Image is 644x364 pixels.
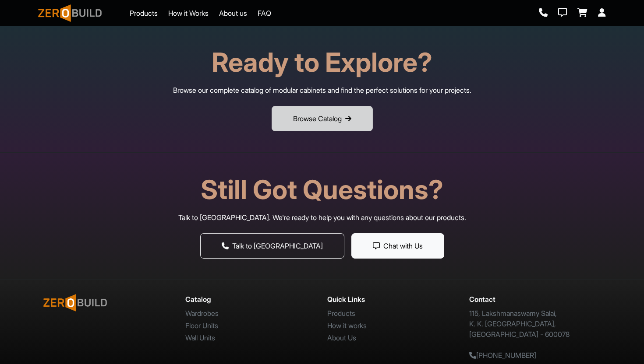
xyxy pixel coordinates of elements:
a: Wardrobes [185,309,219,318]
a: About us [219,8,247,18]
a: FAQ [258,8,271,18]
a: Products [327,309,355,318]
a: Products [130,8,158,18]
img: ZeroBuild logo [38,4,102,22]
div: Quick Links [327,294,459,304]
button: Talk to [GEOGRAPHIC_DATA] [200,233,344,259]
h2: Still Got Questions? [38,174,606,205]
a: How it Works [168,8,209,18]
img: ZeroBuild Logo [43,294,107,311]
p: Browse our complete catalog of modular cabinets and find the perfect solutions for your projects. [38,85,606,95]
a: How it works [327,321,367,330]
a: Floor Units [185,321,218,330]
div: Catalog [185,294,317,304]
button: Chat with Us [351,233,444,259]
div: Contact [469,294,601,304]
button: Browse Catalog [272,106,373,131]
p: 115, Lakshmanaswamy Salai, K. K. [GEOGRAPHIC_DATA], [GEOGRAPHIC_DATA] - 600078 [469,308,601,339]
a: About Us [327,333,356,342]
h2: Ready to Explore? [38,46,606,78]
a: Login [598,8,606,18]
a: Wall Units [185,333,215,342]
a: [PHONE_NUMBER] [469,351,536,360]
p: Talk to [GEOGRAPHIC_DATA]. We're ready to help you with any questions about our products. [38,212,606,223]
